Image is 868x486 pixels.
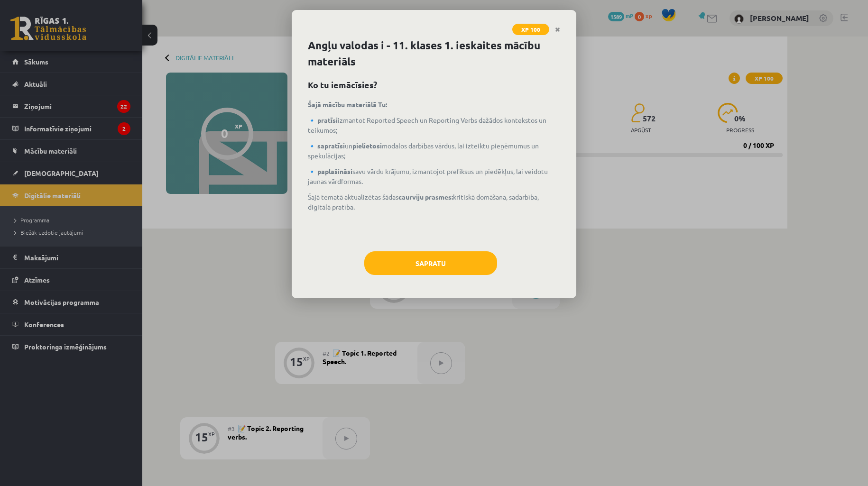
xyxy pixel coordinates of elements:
[308,115,560,135] p: izmantot Reported Speech un Reporting Verbs dažādos kontekstos un teikumos;
[364,251,497,275] button: Sapratu
[512,24,549,35] span: XP 100
[308,141,560,161] p: un modalos darbības vārdus, lai izteiktu pieņēmumus un spekulācijas;
[398,193,453,201] strong: caurviju prasmes:
[308,116,338,124] strong: 🔹 pratīsi
[549,20,566,39] a: Close
[308,192,560,212] p: Šajā tematā aktualizētas šādas kritiskā domāšana, sadarbība, digitālā pratība.
[308,167,352,175] strong: 🔹 paplašināsi
[308,78,560,91] h2: Ko tu iemācīsies?
[352,141,382,150] strong: pielietosi
[308,37,560,70] h1: Angļu valodas i - 11. klases 1. ieskaites mācību materiāls
[308,141,345,150] strong: 🔹 sapratīsi
[308,166,560,186] p: savu vārdu krājumu, izmantojot prefiksus un piedēkļus, lai veidotu jaunas vārdformas.
[308,100,387,109] strong: Šajā mācību materiālā Tu:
